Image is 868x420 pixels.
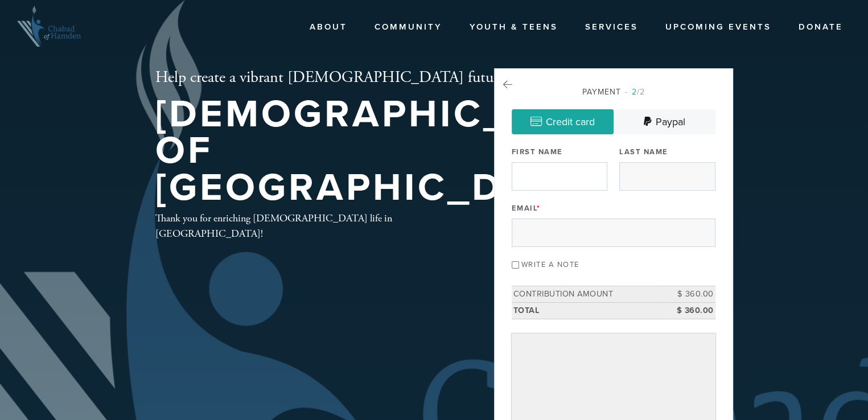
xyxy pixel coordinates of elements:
td: $ 360.00 [664,302,715,319]
div: Payment [512,86,715,98]
span: 2 [632,87,637,97]
a: Donate [790,17,851,38]
a: Upcoming Events [657,17,780,38]
td: Contribution Amount [512,286,664,303]
a: Paypal [614,109,715,134]
a: About [301,17,356,38]
h1: [DEMOGRAPHIC_DATA] of [GEOGRAPHIC_DATA] [155,96,631,207]
label: Email [512,203,541,213]
label: Last Name [619,147,668,157]
label: Write a note [521,260,579,269]
a: Credit card [512,109,614,134]
span: /2 [625,87,645,97]
td: Total [512,302,664,319]
a: Community [366,17,451,38]
a: Services [577,17,647,38]
a: Youth & Teens [461,17,566,38]
img: Chabad-Of-Hamden-Logo_0.png [17,6,81,47]
label: First Name [512,147,563,157]
h2: Help create a vibrant [DEMOGRAPHIC_DATA] future in our community! [155,68,631,88]
span: This field is required. [537,204,541,213]
td: $ 360.00 [664,286,715,303]
div: Thank you for enriching [DEMOGRAPHIC_DATA] life in [GEOGRAPHIC_DATA]! [155,211,457,241]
